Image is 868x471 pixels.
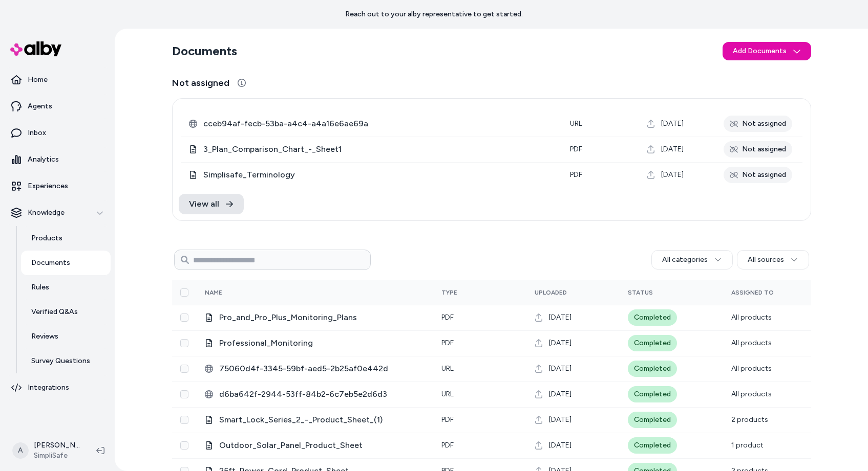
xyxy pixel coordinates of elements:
[34,451,80,461] span: SimpliSafe
[441,441,454,450] span: pdf
[28,75,48,85] p: Home
[549,415,571,425] span: [DATE]
[28,181,68,191] p: Experiences
[724,141,792,158] div: Not assigned
[661,144,684,154] span: [DATE]
[4,375,111,400] a: Integrations
[28,383,69,393] p: Integrations
[731,364,772,373] span: All products
[21,226,111,251] a: Products
[205,311,425,324] div: Pro_and_Pro_Plus_Monitoring_Plans.pdf
[31,258,70,268] p: Documents
[21,324,111,349] a: Reviews
[441,339,454,347] span: pdf
[21,275,111,300] a: Rules
[549,440,571,451] span: [DATE]
[189,143,554,155] div: 3_Plan_Comparison_Chart_-_Sheet1.pdf
[441,415,454,424] span: pdf
[189,169,554,181] div: Simplisafe_Terminology.pdf
[628,335,677,351] div: Completed
[172,76,229,90] span: Not assigned
[28,101,52,111] p: Agents
[205,439,425,452] div: Outdoor_Solar_Panel_Product_Sheet.pdf
[180,390,188,398] button: Select row
[549,338,571,348] span: [DATE]
[441,364,454,373] span: URL
[203,143,554,155] span: 3_Plan_Comparison_Chart_-_Sheet1
[21,251,111,275] a: Documents
[28,154,59,165] p: Analytics
[535,289,567,296] span: Uploaded
[441,289,457,296] span: Type
[441,390,454,398] span: URL
[4,200,111,225] button: Knowledge
[724,167,792,183] div: Not assigned
[628,309,677,326] div: Completed
[4,68,111,92] a: Home
[219,388,425,400] span: d6ba642f-2944-53ff-84b2-6c7eb5e2d6d3
[661,119,684,129] span: [DATE]
[570,170,582,179] span: pdf
[628,437,677,454] div: Completed
[205,288,282,297] div: Name
[219,363,425,375] span: 75060d4f-3345-59bf-aed5-2b25af0e442d
[651,250,733,270] button: All categories
[203,118,554,130] span: cceb94af-fecb-53ba-a4c4-a4a16e6ae69a
[179,194,244,214] a: View all
[723,42,811,60] button: Add Documents
[549,312,571,323] span: [DATE]
[34,440,80,451] p: [PERSON_NAME]
[4,94,111,119] a: Agents
[180,441,188,450] button: Select row
[4,174,111,198] a: Experiences
[6,434,88,467] button: A[PERSON_NAME]SimpliSafe
[731,339,772,347] span: All products
[662,255,708,265] span: All categories
[205,388,425,400] div: d6ba642f-2944-53ff-84b2-6c7eb5e2d6d3.html
[731,313,772,322] span: All products
[10,41,61,56] img: alby Logo
[28,208,65,218] p: Knowledge
[172,43,237,59] h2: Documents
[441,313,454,322] span: pdf
[628,361,677,377] div: Completed
[570,145,582,153] span: pdf
[4,147,111,172] a: Analytics
[12,442,29,459] span: A
[219,337,425,349] span: Professional_Monitoring
[180,365,188,373] button: Select row
[628,289,653,296] span: Status
[724,116,792,132] div: Not assigned
[21,300,111,324] a: Verified Q&As
[549,389,571,399] span: [DATE]
[28,128,46,138] p: Inbox
[219,311,425,324] span: Pro_and_Pro_Plus_Monitoring_Plans
[661,170,684,180] span: [DATE]
[21,349,111,373] a: Survey Questions
[189,198,219,210] span: View all
[549,364,571,374] span: [DATE]
[731,415,768,424] span: 2 products
[180,416,188,424] button: Select row
[628,412,677,428] div: Completed
[31,356,90,366] p: Survey Questions
[345,9,523,19] p: Reach out to your alby representative to get started.
[731,441,764,450] span: 1 product
[189,118,554,130] div: cceb94af-fecb-53ba-a4c4-a4a16e6ae69a.html
[31,233,62,243] p: Products
[205,337,425,349] div: Professional_Monitoring.pdf
[205,414,425,426] div: Smart_Lock_Series_2_-_Product_Sheet_(1).pdf
[205,363,425,375] div: 75060d4f-3345-59bf-aed5-2b25af0e442d.html
[628,386,677,402] div: Completed
[31,331,58,342] p: Reviews
[180,313,188,322] button: Select row
[31,307,78,317] p: Verified Q&As
[180,288,188,297] button: Select all
[203,169,554,181] span: Simplisafe_Terminology
[219,414,425,426] span: Smart_Lock_Series_2_-_Product_Sheet_(1)
[748,255,784,265] span: All sources
[180,339,188,347] button: Select row
[4,121,111,145] a: Inbox
[219,439,425,452] span: Outdoor_Solar_Panel_Product_Sheet
[731,390,772,398] span: All products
